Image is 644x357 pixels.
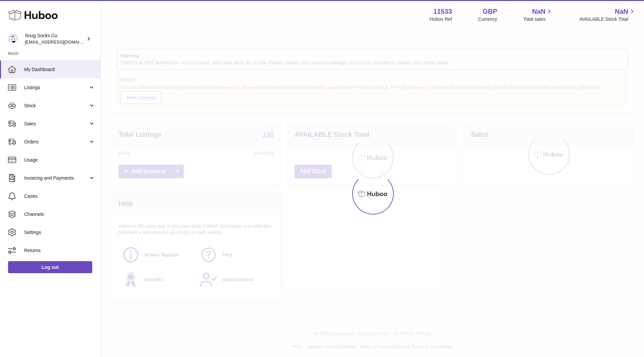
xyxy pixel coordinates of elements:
[478,16,497,22] div: Currency
[430,16,452,22] div: Huboo Ref
[433,7,452,16] strong: 11533
[8,261,92,273] a: Log out
[483,7,497,16] strong: GBP
[24,211,95,218] span: Channels
[532,7,545,16] span: NaN
[24,121,88,127] span: Sales
[24,247,95,254] span: Returns
[579,16,636,22] span: AVAILABLE Stock Total
[24,66,95,73] span: My Dashboard
[579,7,636,22] a: NaN AVAILABLE Stock Total
[24,157,95,163] span: Usage
[25,33,85,45] div: Snug Socks Co.
[24,103,88,109] span: Stock
[24,229,95,236] span: Settings
[615,7,628,16] span: NaN
[523,7,553,22] a: NaN Total sales
[24,193,95,199] span: Cases
[523,16,553,22] span: Total sales
[8,34,18,44] img: info@snugsocks.co.uk
[24,175,88,181] span: Invoicing and Payments
[24,84,88,91] span: Listings
[24,139,88,145] span: Orders
[25,39,99,45] span: [EMAIL_ADDRESS][DOMAIN_NAME]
